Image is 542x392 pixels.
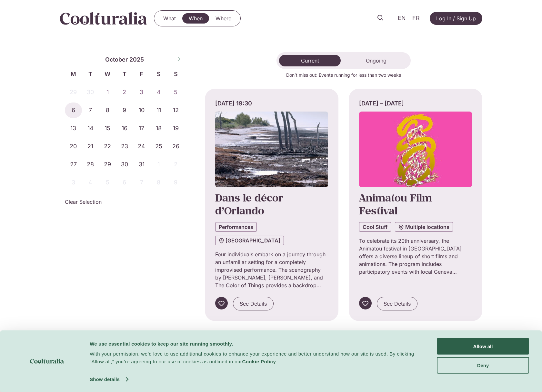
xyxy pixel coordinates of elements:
[167,139,184,154] span: October 26, 2025
[133,70,150,78] span: F
[240,300,267,308] span: See Details
[359,99,472,108] div: [DATE] – [DATE]
[437,338,529,355] button: Allow all
[129,55,144,64] span: 2025
[150,139,167,154] span: October 25, 2025
[215,222,257,232] a: Performances
[359,112,472,187] img: Coolturalia - Animatou
[82,175,99,190] span: November 4, 2025
[150,70,167,78] span: S
[301,57,319,64] span: Current
[412,15,420,22] span: FR
[133,175,150,190] span: November 7, 2025
[82,139,99,154] span: October 21, 2025
[82,121,99,136] span: October 14, 2025
[99,157,116,172] span: October 29, 2025
[215,191,283,217] a: Dans le décor d’Orlando
[167,175,184,190] span: November 9, 2025
[116,103,133,118] span: October 9, 2025
[384,300,411,308] span: See Details
[209,13,238,24] a: Where
[359,191,432,217] a: Animatou Film Festival
[150,157,167,172] span: November 1, 2025
[116,157,133,172] span: October 30, 2025
[167,84,184,100] span: October 5, 2025
[90,375,128,384] a: Show details
[116,175,133,190] span: November 6, 2025
[99,175,116,190] span: November 5, 2025
[150,103,167,118] span: October 11, 2025
[377,297,417,310] a: See Details
[436,15,476,22] span: Log In / Sign Up
[82,157,99,172] span: October 28, 2025
[167,103,184,118] span: October 12, 2025
[65,70,82,78] span: M
[182,13,209,24] a: When
[409,14,423,23] a: FR
[82,70,99,78] span: T
[359,222,391,232] a: Cool Stuff
[90,340,422,348] div: We use essential cookies to keep our site running smoothly.
[116,70,133,78] span: T
[65,139,82,154] span: October 20, 2025
[65,198,102,206] a: Clear Selection
[233,297,274,310] a: See Details
[99,70,116,78] span: W
[150,121,167,136] span: October 18, 2025
[366,57,386,64] span: Ongoing
[65,84,82,100] span: September 29, 2025
[215,236,284,245] a: [GEOGRAPHIC_DATA]
[133,121,150,136] span: October 17, 2025
[359,237,472,276] p: To celebrate its 20th anniversary, the Animatou festival in [GEOGRAPHIC_DATA] offers a diverse li...
[133,103,150,118] span: October 10, 2025
[150,175,167,190] span: November 8, 2025
[99,139,116,154] span: October 22, 2025
[116,139,133,154] span: October 23, 2025
[105,55,128,64] span: October
[242,359,276,364] a: Cookie Policy
[157,13,238,24] nav: Menu
[82,103,99,118] span: October 7, 2025
[150,84,167,100] span: October 4, 2025
[65,103,82,118] span: October 6, 2025
[65,175,82,190] span: November 3, 2025
[30,359,64,364] img: logo
[205,72,482,78] p: Don’t miss out: Events running for less than two weeks
[99,103,116,118] span: October 8, 2025
[395,14,409,23] a: EN
[167,121,184,136] span: October 19, 2025
[398,15,406,22] span: EN
[167,157,184,172] span: November 2, 2025
[82,84,99,100] span: September 30, 2025
[133,84,150,100] span: October 3, 2025
[437,357,529,373] button: Deny
[65,157,82,172] span: October 27, 2025
[215,99,328,108] div: [DATE] 19:30
[215,112,328,187] img: Coolturalia - Dans le décor d'Orlando
[430,12,482,25] a: Log In / Sign Up
[99,84,116,100] span: October 1, 2025
[157,13,182,24] a: What
[90,351,414,364] span: With your permission, we’d love to use additional cookies to enhance your experience and better u...
[99,121,116,136] span: October 15, 2025
[116,121,133,136] span: October 16, 2025
[167,70,184,78] span: S
[276,359,277,364] span: .
[133,139,150,154] span: October 24, 2025
[116,84,133,100] span: October 2, 2025
[65,121,82,136] span: October 13, 2025
[215,250,328,289] p: Four individuals embark on a journey through an unfamiliar setting for a completely improvised pe...
[133,157,150,172] span: October 31, 2025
